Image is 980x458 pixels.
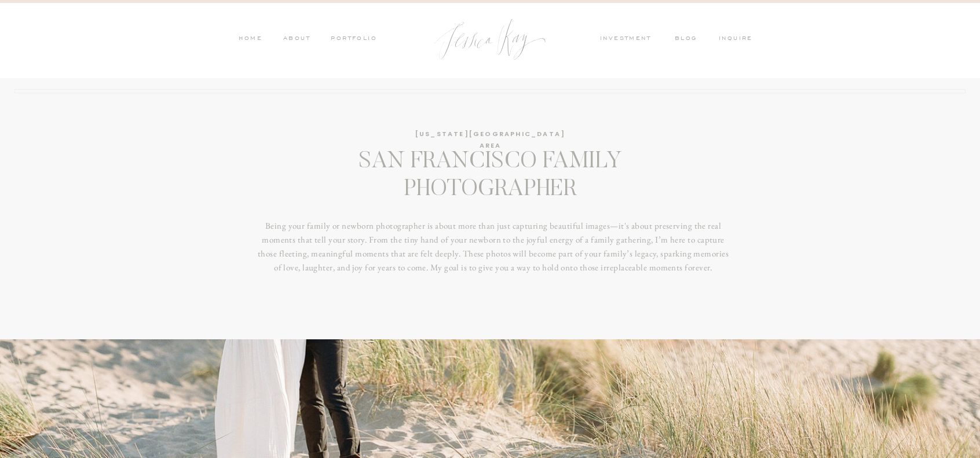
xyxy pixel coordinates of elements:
a: PORTFOLIO [329,34,377,45]
h3: Being your family or newborn photographer is about more than just capturing beautiful images—it's... [254,219,732,321]
h3: [US_STATE][GEOGRAPHIC_DATA] area [405,129,575,141]
a: HOME [238,34,262,45]
a: ABOUT [280,34,310,45]
h3: SAN FRANCISCO FAMILY PHOTOGRAPHER [262,148,718,210]
a: inquire [719,34,758,45]
a: investment [600,34,657,45]
a: blog [675,34,705,45]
